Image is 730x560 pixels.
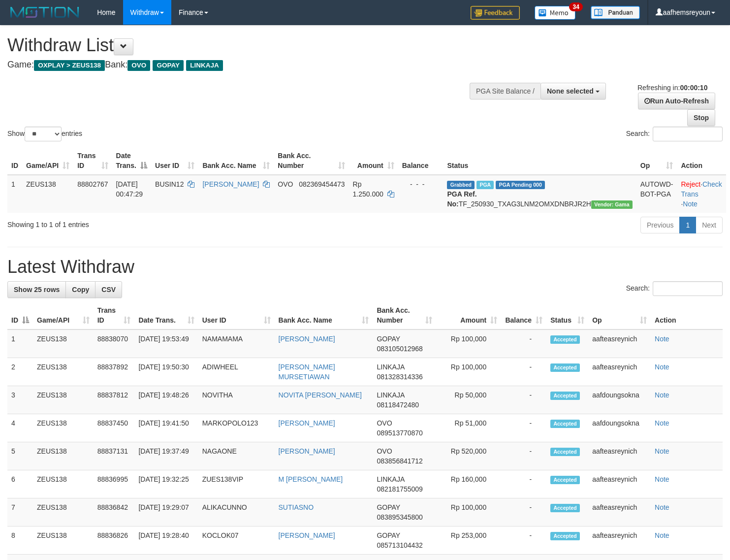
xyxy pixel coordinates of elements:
a: Check Trans [681,180,722,198]
a: Reject [681,180,700,188]
td: aafteasreynich [588,329,651,358]
td: [DATE] 19:53:49 [134,329,198,358]
div: - - - [402,179,440,189]
th: Game/API: activate to sort column ascending [22,147,73,175]
td: [DATE] 19:50:30 [134,358,198,386]
div: Showing 1 to 1 of 1 entries [7,216,297,230]
td: ZEUS138 [33,414,94,442]
span: Accepted [550,504,580,512]
span: Copy 083105012968 to clipboard [377,345,422,353]
th: User ID: activate to sort column ascending [198,301,275,329]
span: LINKAJA [377,363,404,371]
span: Copy 082181755009 to clipboard [377,485,422,493]
th: Amount: activate to sort column ascending [436,301,501,329]
th: Trans ID: activate to sort column ascending [73,147,112,175]
a: Note [655,391,669,399]
span: Show 25 rows [14,286,60,294]
td: ZUES138VIP [198,470,275,498]
img: Feedback.jpg [471,6,520,20]
span: Accepted [550,363,580,372]
a: CSV [95,281,122,298]
span: CSV [101,286,116,294]
span: Marked by aafsreyleap [476,181,494,189]
a: [PERSON_NAME] [202,180,259,188]
td: Rp 100,000 [436,358,501,386]
span: OXPLAY > ZEUS138 [34,60,105,71]
td: ZEUS138 [33,386,94,414]
th: Date Trans.: activate to sort column ascending [134,301,198,329]
span: Copy 082369454473 to clipboard [299,180,345,188]
td: [DATE] 19:37:49 [134,442,198,470]
span: GOPAY [377,531,400,539]
b: PGA Ref. No: [447,190,476,208]
img: panduan.png [591,6,640,19]
a: [PERSON_NAME] [279,419,335,427]
td: [DATE] 19:48:26 [134,386,198,414]
label: Search: [626,281,723,296]
span: None selected [547,87,594,95]
td: Rp 253,000 [436,527,501,555]
td: [DATE] 19:29:07 [134,498,198,527]
span: 88802767 [77,180,108,188]
td: ZEUS138 [33,442,94,470]
th: Op: activate to sort column ascending [588,301,651,329]
td: - [501,358,546,386]
a: NOVITA [PERSON_NAME] [279,391,362,399]
strong: 00:00:10 [680,84,707,92]
th: Bank Acc. Number: activate to sort column ascending [373,301,436,329]
a: Previous [640,217,680,233]
span: GOPAY [377,503,400,511]
td: Rp 100,000 [436,498,501,527]
a: Copy [65,281,95,298]
td: - [501,386,546,414]
span: OVO [127,60,150,71]
span: OVO [278,180,293,188]
span: BUSIN12 [155,180,184,188]
td: TF_250930_TXAG3LNM2OMXDNBRJR2H [443,175,636,213]
span: Accepted [550,392,580,400]
td: [DATE] 19:28:40 [134,527,198,555]
th: Trans ID: activate to sort column ascending [94,301,135,329]
td: 1 [7,329,33,358]
span: Copy 089513770870 to clipboard [377,429,422,437]
span: Refreshing in: [637,84,707,92]
td: ZEUS138 [33,498,94,527]
th: Status: activate to sort column ascending [546,301,588,329]
a: Note [655,363,669,371]
th: Balance [398,147,444,175]
img: MOTION_logo.png [7,5,82,20]
span: Copy [72,286,89,294]
td: 8 [7,527,33,555]
td: - [501,329,546,358]
span: Vendor URL: https://trx31.1velocity.biz [591,200,633,209]
td: 88838070 [94,329,135,358]
label: Search: [626,127,723,141]
span: Copy 083895345800 to clipboard [377,513,422,521]
span: Grabbed [447,181,475,189]
td: [DATE] 19:41:50 [134,414,198,442]
th: User ID: activate to sort column ascending [151,147,198,175]
span: Accepted [550,532,580,540]
th: Balance: activate to sort column ascending [501,301,546,329]
th: Op: activate to sort column ascending [636,147,677,175]
a: 1 [679,217,696,233]
td: - [501,498,546,527]
td: NAGAONE [198,442,275,470]
td: 7 [7,498,33,527]
td: 4 [7,414,33,442]
a: Note [655,447,669,455]
span: Copy 083856841712 to clipboard [377,457,422,465]
td: aafdoungsokna [588,414,651,442]
input: Search: [653,127,723,141]
th: Status [443,147,636,175]
a: Stop [687,109,715,126]
th: Amount: activate to sort column ascending [349,147,398,175]
a: M [PERSON_NAME] [279,475,343,483]
td: MARKOPOLO123 [198,414,275,442]
img: Button%20Memo.svg [535,6,576,20]
td: aafteasreynich [588,527,651,555]
span: LINKAJA [186,60,223,71]
td: 88836826 [94,527,135,555]
th: Bank Acc. Name: activate to sort column ascending [275,301,373,329]
td: [DATE] 19:32:25 [134,470,198,498]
